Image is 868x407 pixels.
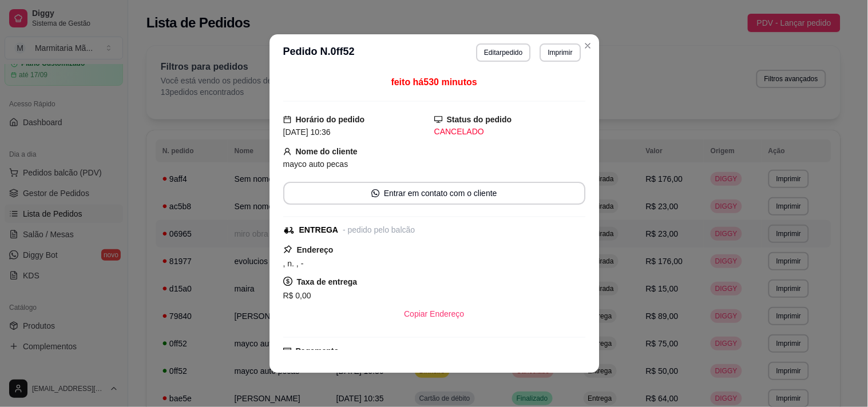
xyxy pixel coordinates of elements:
strong: Taxa de entrega [296,277,357,286]
span: user [283,147,291,155]
button: Imprimir [540,43,580,62]
strong: Horário do pedido [295,115,364,124]
span: mayco auto pecas [283,159,348,169]
span: pushpin [283,245,292,254]
span: [DATE] 10:36 [283,127,330,137]
div: ENTREGA [299,224,338,236]
strong: Status do pedido [447,115,512,124]
div: CANCELADO [434,126,585,138]
button: whats-appEntrar em contato com o cliente [283,182,585,205]
div: - pedido pelo balcão [343,224,415,236]
span: dollar [283,277,292,286]
span: credit-card [283,347,291,355]
span: feito há 530 minutos [391,77,477,87]
span: calendar [283,115,291,123]
strong: Nome do cliente [295,147,357,156]
h3: Pedido N. 0ff52 [283,43,354,62]
span: R$ 0,00 [283,291,311,300]
button: Editarpedido [476,43,530,62]
span: , n. , - [283,259,303,268]
strong: Endereço [296,245,333,254]
button: Close [578,37,597,55]
span: desktop [434,115,442,123]
strong: Pagamento [295,346,339,356]
span: whats-app [371,189,379,197]
button: Copiar Endereço [395,302,473,325]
